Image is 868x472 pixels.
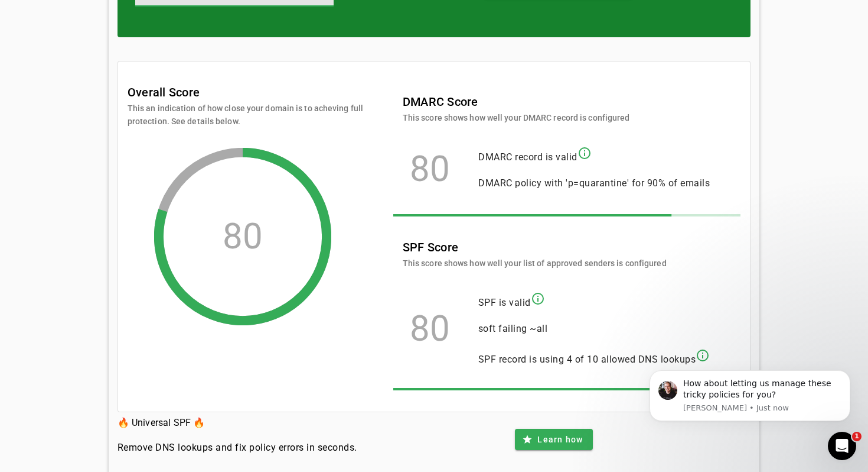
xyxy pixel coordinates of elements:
div: 80 [223,231,262,243]
span: SPF is valid [478,297,531,308]
span: soft failing ~all [478,323,548,334]
mat-card-subtitle: This an indication of how close your domain is to acheving full protection. See details below. [128,102,364,128]
mat-icon: info_outline [577,146,592,160]
span: SPF record is using 4 of 10 allowed DNS lookups [478,354,696,365]
mat-card-subtitle: This score shows how well your DMARC record is configured [403,111,630,124]
div: 80 [403,163,458,175]
span: Learn how [537,434,583,445]
h3: 🔥 Universal SPF 🔥 [118,415,357,431]
span: DMARC record is valid [478,151,577,163]
mat-icon: info_outline [696,348,710,363]
span: 1 [852,432,862,441]
button: Learn how [515,429,592,450]
mat-icon: info_outline [531,292,545,306]
span: DMARC policy with 'p=quarantine' for 90% of emails [478,177,710,189]
iframe: Intercom live chat [828,432,856,460]
div: 80 [403,323,457,335]
h4: Remove DNS lookups and fix policy errors in seconds. [118,441,357,455]
mat-card-title: DMARC Score [403,92,630,111]
iframe: Intercom notifications message [632,353,868,440]
mat-card-title: Overall Score [128,83,200,102]
mat-card-subtitle: This score shows how well your list of approved senders is configured [403,257,667,270]
mat-card-title: SPF Score [403,238,667,257]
